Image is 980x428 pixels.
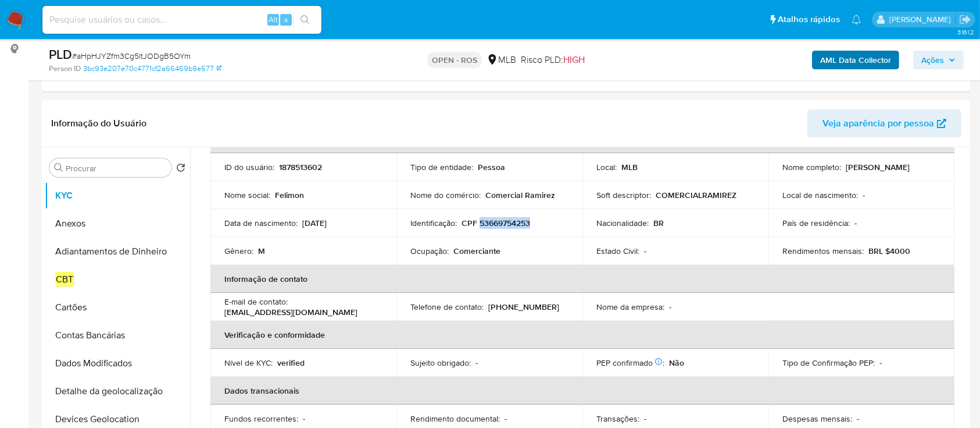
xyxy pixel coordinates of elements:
p: BRL $4000 [868,246,910,256]
span: Veja aparência por pessoa [822,109,934,137]
p: - [505,413,507,424]
button: KYC [45,182,190,210]
b: AML Data Collector [820,51,891,69]
p: Nome da empresa : [596,302,664,312]
p: Fundos recorrentes : [224,413,298,424]
p: vinicius.santiago@mercadolivre.com [889,14,955,25]
p: País de residência : [782,218,850,228]
span: HIGH [563,53,585,66]
p: Ocupação : [410,246,449,256]
button: search-icon [293,12,317,28]
b: PLD [49,45,72,63]
p: 1878513602 [279,162,322,172]
p: Nome completo : [782,162,841,172]
span: Atalhos rápidos [778,13,840,26]
span: Ações [921,51,944,69]
p: - [669,302,671,312]
button: Dados Modificados [45,349,190,377]
p: - [303,413,305,424]
p: verified [277,358,305,368]
p: Nacionalidade : [596,218,649,228]
button: Cartões [45,293,190,321]
th: Verificação e conformidade [210,321,954,349]
p: PEP confirmado : [596,358,664,368]
p: Soft descriptor : [596,190,651,200]
th: Dados transacionais [210,377,954,405]
button: Veja aparência por pessoa [807,109,961,137]
button: Ações [913,51,964,69]
th: Informação de contato [210,265,954,293]
input: Procurar [66,163,167,174]
button: Retornar ao pedido padrão [176,163,185,176]
p: Rendimentos mensais : [782,246,864,256]
p: [DATE] [302,218,327,228]
p: Local : [596,162,617,172]
div: MLB [487,54,516,66]
p: [EMAIL_ADDRESS][DOMAIN_NAME] [224,307,357,317]
button: Anexos [45,210,190,238]
p: Data de nascimento : [224,218,298,228]
button: Detalhe da geolocalização [45,377,190,405]
p: Nível de KYC : [224,358,273,368]
a: Sair [959,13,971,26]
span: 3.161.2 [957,27,974,37]
span: Alt [269,14,278,25]
p: Não [669,358,684,368]
h1: Informação do Usuário [51,118,146,129]
a: 3bc93e207e70c4771cf2a66469b9e577 [83,63,221,74]
p: - [475,358,478,368]
p: Estado Civil : [596,246,639,256]
p: OPEN - ROS [427,52,482,68]
p: Tipo de entidade : [410,162,473,172]
span: # aHpHJYZfm3Cg5ltJODgB5OYm [72,50,191,62]
p: M [258,246,265,256]
p: BR [653,218,664,228]
p: - [857,413,859,424]
p: Nome social : [224,190,270,200]
p: [PHONE_NUMBER] [488,302,559,312]
p: Rendimento documental : [410,413,500,424]
button: Procurar [54,163,63,172]
p: [PERSON_NAME] [846,162,910,172]
p: Pessoa [478,162,505,172]
button: CBT [45,266,190,293]
p: COMERCIALRAMIREZ [656,190,736,200]
span: Risco PLD: [521,54,585,66]
p: Comerciante [453,246,500,256]
button: Contas Bancárias [45,321,190,349]
input: Pesquise usuários ou casos... [42,12,321,27]
p: ID do usuário : [224,162,274,172]
p: CPF 53669754253 [462,218,530,228]
p: Local de nascimento : [782,190,858,200]
p: Felimon [275,190,304,200]
p: Transações : [596,413,639,424]
p: Telefone de contato : [410,302,484,312]
p: E-mail de contato : [224,296,288,307]
p: Identificação : [410,218,457,228]
span: s [284,14,288,25]
p: - [863,190,865,200]
p: Nome do comércio : [410,190,481,200]
p: Sujeito obrigado : [410,358,471,368]
button: AML Data Collector [812,51,899,69]
p: Gênero : [224,246,253,256]
p: - [854,218,857,228]
p: Despesas mensais : [782,413,852,424]
p: Tipo de Confirmação PEP : [782,358,875,368]
button: Adiantamentos de Dinheiro [45,238,190,266]
b: Person ID [49,63,81,74]
a: Notificações [852,15,861,24]
p: - [644,246,646,256]
p: MLB [621,162,638,172]
p: - [879,358,882,368]
p: Comercial Ramirez [485,190,555,200]
p: - [644,413,646,424]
